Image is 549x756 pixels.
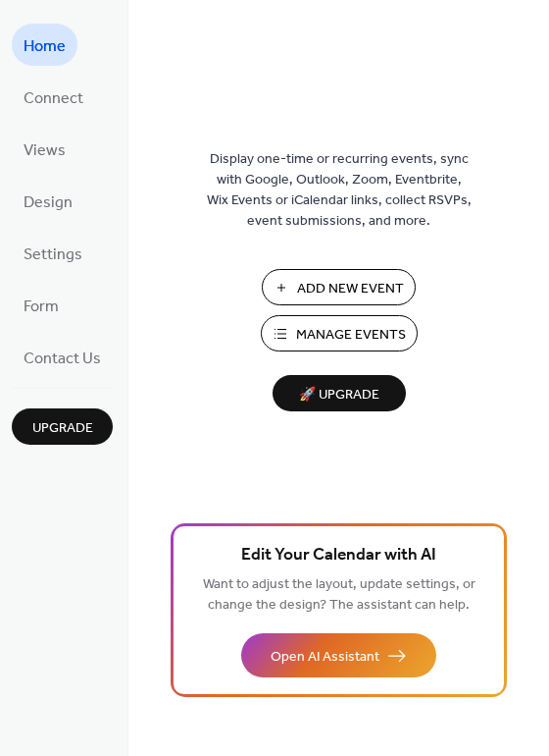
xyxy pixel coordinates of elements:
[262,269,416,305] button: Add New Event
[12,408,113,445] button: Upgrade
[241,542,436,569] span: Edit Your Calendar with AI
[284,382,394,408] span: 🚀 Upgrade
[24,188,73,218] span: Design
[12,76,95,118] a: Connect
[12,24,77,66] a: Home
[296,325,406,346] span: Manage Events
[12,284,71,326] a: Form
[12,128,77,170] a: Views
[24,31,66,62] span: Home
[207,149,472,232] span: Display one-time or recurring events, sync with Google, Outlook, Zoom, Eventbrite, Wix Events or ...
[12,232,94,274] a: Settings
[271,647,379,668] span: Open AI Assistant
[297,279,404,299] span: Add New Event
[241,633,436,677] button: Open AI Assistant
[273,375,406,411] button: 🚀 Upgrade
[261,315,418,351] button: Manage Events
[24,240,82,270] span: Settings
[203,571,475,619] span: Want to adjust the layout, update settings, or change the design? The assistant can help.
[24,292,59,322] span: Form
[24,344,101,374] span: Contact Us
[24,83,83,114] span: Connect
[24,135,66,166] span: Views
[12,180,84,222] a: Design
[12,336,113,378] a: Contact Us
[32,418,93,439] span: Upgrade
